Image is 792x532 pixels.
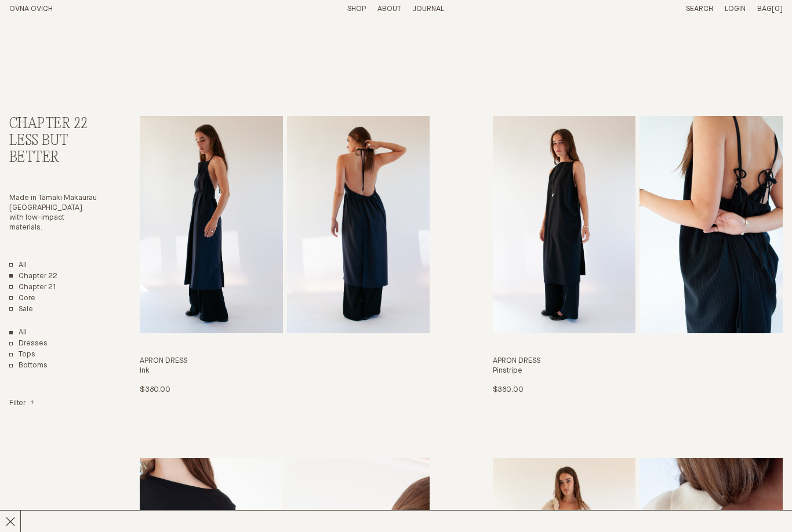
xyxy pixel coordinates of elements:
[757,5,772,13] span: Bag
[9,5,53,13] a: Home
[725,5,746,13] a: Login
[493,116,783,395] a: Apron Dress
[9,283,56,293] a: Chapter 21
[9,116,98,133] h2: Chapter 22
[9,194,98,233] p: Made in Tāmaki Makaurau [GEOGRAPHIC_DATA] with low-impact materials.
[140,366,430,376] h4: Ink
[9,261,27,271] a: All
[9,294,35,304] a: Core
[772,5,783,13] span: [0]
[9,272,57,282] a: Chapter 22
[9,399,34,409] summary: Filter
[347,5,366,13] a: Shop
[377,5,401,14] summary: About
[493,116,636,333] img: Apron Dress
[413,5,444,13] a: Journal
[9,350,35,360] a: Tops
[140,116,283,333] img: Apron Dress
[493,366,783,376] h4: Pinstripe
[140,116,430,395] a: Apron Dress
[9,305,33,315] a: Sale
[9,339,48,349] a: Dresses
[9,361,48,371] a: Bottoms
[140,386,170,393] span: $380.00
[9,133,98,166] h3: Less But Better
[493,356,783,366] h3: Apron Dress
[140,356,430,366] h3: Apron Dress
[9,328,27,338] a: Show All
[493,386,524,393] span: $380.00
[686,5,713,13] a: Search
